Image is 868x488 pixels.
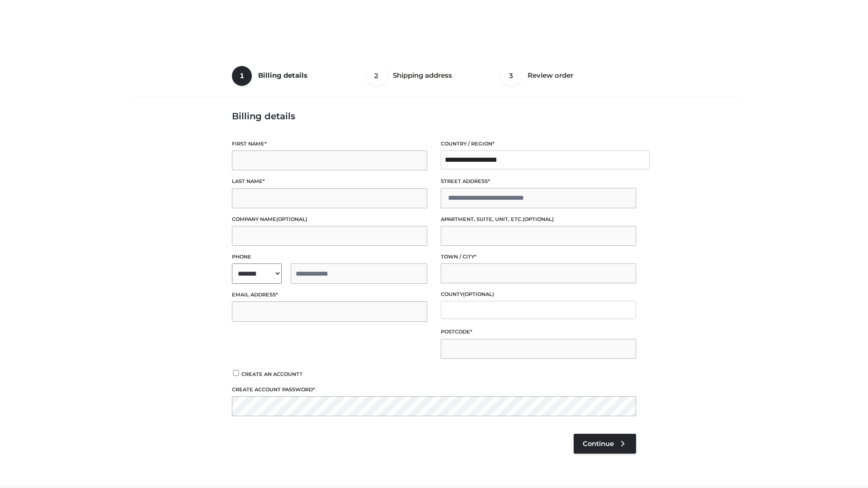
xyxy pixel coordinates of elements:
span: Create an account? [241,371,302,377]
label: First name [232,140,427,148]
span: (optional) [276,216,307,222]
a: Continue [574,434,636,454]
input: Create an account? [232,370,240,376]
label: County [441,290,636,299]
label: Street address [441,177,636,186]
label: Email address [232,291,427,299]
span: 3 [501,66,521,86]
span: Continue [583,440,614,448]
span: 2 [367,66,387,86]
label: Apartment, suite, unit, etc. [441,215,636,224]
span: Shipping address [393,71,452,80]
label: Last name [232,177,427,186]
label: Create account password [232,385,636,394]
span: Billing details [258,71,307,80]
label: Phone [232,253,427,261]
span: 1 [232,66,252,86]
label: Postcode [441,328,636,336]
h3: Billing details [232,111,636,122]
span: (optional) [523,216,554,222]
label: Town / City [441,253,636,261]
label: Company name [232,215,427,224]
span: Review order [528,71,573,80]
span: (optional) [463,291,494,297]
label: Country / Region [441,140,636,148]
